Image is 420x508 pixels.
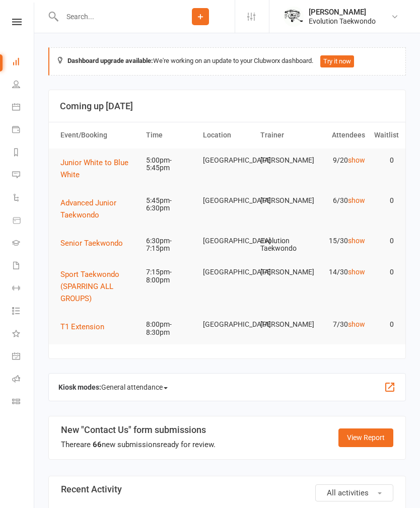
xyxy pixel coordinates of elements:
[61,484,393,494] h3: Recent Activity
[60,198,116,220] span: Advanced Junior Taekwondo
[61,439,216,451] div: There are new submissions ready for review.
[198,189,255,212] td: [GEOGRAPHIC_DATA]
[315,484,393,501] button: All activities
[142,260,198,292] td: 7:15pm-8:00pm
[142,229,198,261] td: 6:30pm-7:15pm
[348,268,365,276] a: show
[198,149,255,172] td: [GEOGRAPHIC_DATA]
[12,369,35,391] a: Roll call kiosk mode
[60,197,137,221] button: Advanced Junior Taekwondo
[256,189,313,212] td: [PERSON_NAME]
[198,313,255,336] td: [GEOGRAPHIC_DATA]
[12,142,35,165] a: Reports
[142,122,198,148] th: Time
[313,122,370,148] th: Attendees
[60,322,104,331] span: T1 Extension
[12,119,35,142] a: Payments
[198,229,255,253] td: [GEOGRAPHIC_DATA]
[370,189,398,212] td: 0
[101,379,168,395] span: General attendance
[313,149,370,172] td: 9/20
[313,229,370,253] td: 15/30
[313,189,370,212] td: 6/30
[59,10,166,24] input: Search...
[348,196,365,204] a: show
[348,237,365,245] a: show
[60,239,123,248] span: Senior Taekwondo
[60,268,137,305] button: Sport Taekwondo (SPARRING ALL GROUPS)
[12,210,35,233] a: Product Sales
[12,346,35,369] a: General attendance kiosk mode
[370,260,398,284] td: 0
[60,321,111,333] button: T1 Extension
[198,122,255,148] th: Location
[256,260,313,284] td: [PERSON_NAME]
[142,149,198,180] td: 5:00pm-5:45pm
[256,313,313,336] td: [PERSON_NAME]
[309,8,376,17] div: [PERSON_NAME]
[60,157,137,181] button: Junior White to Blue White
[320,55,354,67] button: Try it now
[58,383,101,391] strong: Kiosk modes:
[370,122,398,148] th: Waitlist
[348,156,365,164] a: show
[198,260,255,284] td: [GEOGRAPHIC_DATA]
[370,313,398,336] td: 0
[60,158,128,179] span: Junior White to Blue White
[256,149,313,172] td: [PERSON_NAME]
[48,47,406,76] div: We're working on an update to your Clubworx dashboard.
[60,270,119,303] span: Sport Taekwondo (SPARRING ALL GROUPS)
[60,101,394,111] h3: Coming up [DATE]
[309,17,376,26] div: Evolution Taekwondo
[256,229,313,261] td: Evolution Taekwondo
[67,57,153,64] strong: Dashboard upgrade available:
[12,74,35,97] a: People
[256,122,313,148] th: Trainer
[348,320,365,328] a: show
[142,313,198,344] td: 8:00pm-8:30pm
[313,313,370,336] td: 7/30
[338,428,393,447] a: View Report
[12,97,35,119] a: Calendar
[56,122,142,148] th: Event/Booking
[12,323,35,346] a: What's New
[12,51,35,74] a: Dashboard
[284,7,304,27] img: thumb_image1604702925.png
[61,425,216,435] h3: New "Contact Us" form submissions
[12,391,35,414] a: Class kiosk mode
[142,189,198,221] td: 5:45pm-6:30pm
[60,237,130,249] button: Senior Taekwondo
[370,149,398,172] td: 0
[313,260,370,284] td: 14/30
[327,488,369,497] span: All activities
[93,440,102,449] strong: 66
[370,229,398,253] td: 0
